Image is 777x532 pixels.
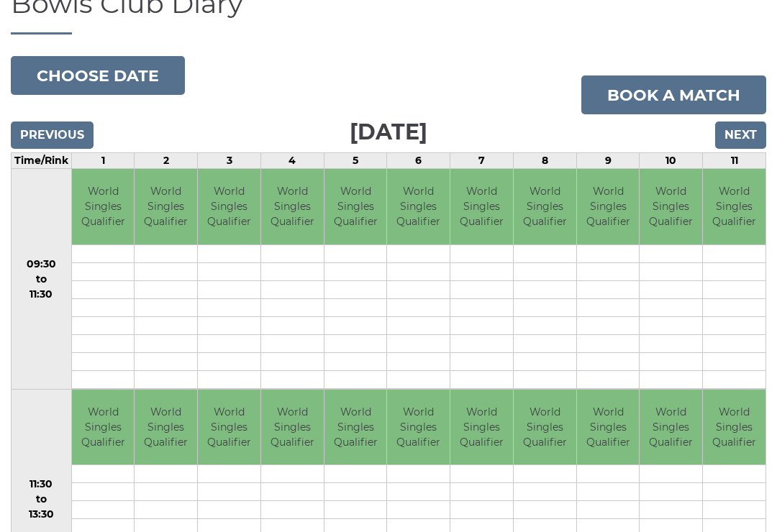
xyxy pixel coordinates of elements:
[135,390,197,465] td: World Singles Qualifier
[72,390,135,465] td: World Singles Qualifier
[11,121,94,149] input: Previous
[576,153,640,169] td: 9
[324,169,387,244] td: World Singles Qualifier
[261,169,324,244] td: World Singles Qualifier
[71,153,135,169] td: 1
[513,153,576,169] td: 8
[387,390,450,465] td: World Singles Qualifier
[703,153,766,169] td: 11
[450,169,513,244] td: World Singles Qualifier
[577,169,640,244] td: World Singles Qualifier
[387,153,450,169] td: 6
[514,169,576,244] td: World Singles Qualifier
[12,169,72,390] td: 09:30 to 11:30
[387,169,450,244] td: World Singles Qualifier
[577,390,640,465] td: World Singles Qualifier
[11,56,185,95] button: Choose date
[324,153,387,169] td: 5
[640,153,703,169] td: 10
[135,169,197,244] td: World Singles Qualifier
[198,169,260,244] td: World Singles Qualifier
[72,169,135,244] td: World Singles Qualifier
[198,153,261,169] td: 3
[260,153,324,169] td: 4
[450,153,514,169] td: 7
[640,169,702,244] td: World Singles Qualifier
[261,390,324,465] td: World Singles Qualifier
[324,390,387,465] td: World Singles Qualifier
[703,169,765,244] td: World Singles Qualifier
[640,390,702,465] td: World Singles Qualifier
[135,153,198,169] td: 2
[514,390,576,465] td: World Singles Qualifier
[703,390,765,465] td: World Singles Qualifier
[450,390,513,465] td: World Singles Qualifier
[12,153,72,169] td: Time/Rink
[715,121,766,149] input: Next
[198,390,260,465] td: World Singles Qualifier
[581,75,766,114] a: Book a match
